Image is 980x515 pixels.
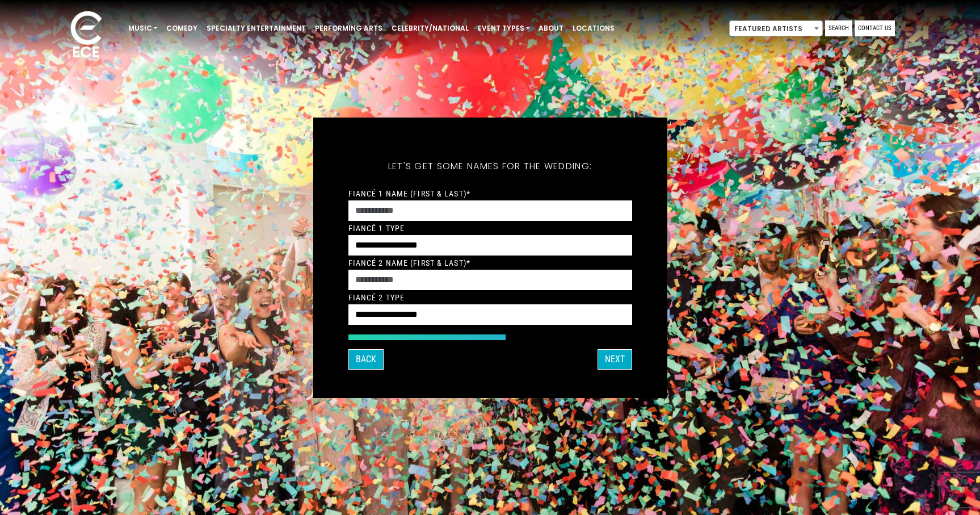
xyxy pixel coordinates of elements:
a: Celebrity/National [387,19,473,38]
img: ece_new_logo_whitev2-1.png [58,8,115,63]
a: Comedy [162,19,202,38]
button: Back [348,349,384,370]
a: Contact Us [855,20,895,36]
button: Next [598,349,632,370]
a: Music [124,19,162,38]
a: About [534,19,568,38]
label: Fiancé 1 Type [348,223,405,233]
span: Featured Artists [730,21,822,37]
a: Search [825,20,852,36]
label: Fiancé 1 Name (First & Last)* [348,189,470,199]
label: Fiancé 2 Name (First & Last)* [348,258,470,268]
label: Fiancé 2 Type [348,292,405,303]
span: Featured Artists [729,20,823,36]
a: Performing Arts [310,19,387,38]
h5: Let's get some names for the wedding: [348,146,632,187]
a: Event Types [473,19,534,38]
a: Specialty Entertainment [202,19,310,38]
a: Locations [568,19,619,38]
